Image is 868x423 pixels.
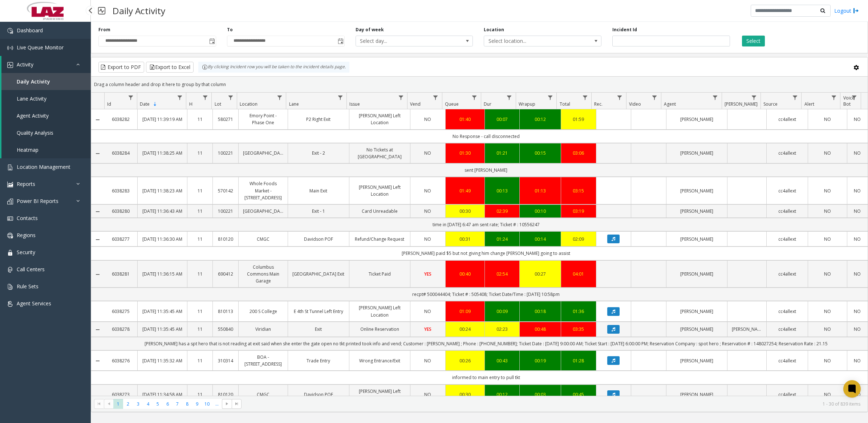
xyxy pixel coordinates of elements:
span: Page 3 [133,399,143,409]
img: 'icon' [7,250,13,256]
span: NO [424,236,431,242]
a: cc4allext [771,271,803,277]
img: 'icon' [7,164,13,170]
a: CMGC [243,236,283,243]
img: 'icon' [7,267,13,273]
a: [PERSON_NAME] [671,391,723,398]
a: Dur Filter Menu [504,93,514,102]
a: 100221 [217,208,234,215]
span: Select day... [356,36,449,46]
a: cc4allext [771,150,803,156]
div: 00:12 [489,391,515,398]
a: Vend Filter Menu [431,93,441,102]
a: [DATE] 11:34:58 AM [142,391,182,398]
img: 'icon' [7,233,13,239]
img: 'icon' [7,199,13,204]
a: YES [415,326,441,333]
a: 00:43 [489,357,515,364]
a: NO [812,308,843,315]
div: 01:59 [565,116,592,123]
td: [PERSON_NAME] paid $5 but not giving him change [PERSON_NAME] going to assist [104,247,868,260]
a: 810120 [217,391,234,398]
a: Collapse Details [91,151,104,156]
span: YES [424,271,431,277]
a: NO [852,357,863,364]
a: NO [415,308,441,315]
span: Live Queue Monitor [17,44,64,51]
a: 00:15 [524,150,556,156]
img: 'icon' [7,62,13,68]
a: [DATE] 11:35:32 AM [142,357,182,364]
a: 6038278 [109,326,133,333]
a: NO [852,236,863,243]
a: 310314 [217,357,234,364]
a: 11 [192,357,208,364]
span: Page 4 [143,399,153,409]
a: 00:24 [450,326,480,333]
a: 01:13 [524,187,556,194]
div: 03:06 [565,150,592,156]
a: Emory Point - Phase One [243,112,283,126]
a: Rec. Filter Menu [615,93,625,102]
a: 00:13 [489,187,515,194]
td: sent [PERSON_NAME] [104,163,868,177]
a: Location Filter Menu [275,93,284,102]
a: Online Reservation [354,326,406,333]
a: 6038277 [109,236,133,243]
a: 02:54 [489,271,515,277]
div: 00:30 [450,391,480,398]
a: Viridian [243,326,283,333]
div: 01:30 [450,150,480,156]
a: Trade Entry [292,357,344,364]
a: [DATE] 11:36:30 AM [142,236,182,243]
a: 00:48 [524,326,556,333]
div: 01:40 [450,116,480,123]
a: Exit [292,326,344,333]
a: [PERSON_NAME] Left Location [354,112,406,126]
a: [DATE] 11:36:43 AM [142,208,182,215]
div: 00:10 [524,208,556,215]
a: 11 [192,391,208,398]
a: Collapse Details [91,272,104,277]
label: Location [484,27,504,33]
div: 01:36 [565,308,592,315]
a: [DATE] 11:35:45 AM [142,308,182,315]
a: Video Filter Menu [650,93,660,102]
div: 01:28 [565,357,592,364]
span: Location Management [17,163,70,170]
a: 02:23 [489,326,515,333]
a: Lane Activity [1,90,91,107]
a: P2 Right Exit [292,116,344,123]
a: cc4allext [771,391,803,398]
label: From [98,27,110,33]
span: Agent Services [17,300,51,307]
a: 11 [192,308,208,315]
span: Daily Activity [17,78,50,85]
img: 'icon' [7,182,13,187]
div: 00:27 [524,271,556,277]
a: Heatmap [1,141,91,158]
img: 'icon' [7,301,13,307]
a: Voice Bot Filter Menu [849,93,859,102]
a: 6038273 [109,391,133,398]
span: Page 6 [163,399,173,409]
a: 02:39 [489,208,515,215]
a: 00:09 [489,308,515,315]
a: 6038281 [109,271,133,277]
a: [PERSON_NAME] [671,187,723,194]
div: 03:15 [565,187,592,194]
a: 00:18 [524,308,556,315]
a: NO [812,391,843,398]
a: Activity [1,56,91,73]
a: 00:12 [524,116,556,123]
a: [PERSON_NAME] Left Location [354,184,406,198]
a: [PERSON_NAME] [671,116,723,123]
a: Lane Filter Menu [335,93,345,102]
div: 00:40 [450,271,480,277]
a: 580271 [217,116,234,123]
a: [PERSON_NAME] [671,236,723,243]
a: No Tickets at [GEOGRAPHIC_DATA] [354,146,406,160]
